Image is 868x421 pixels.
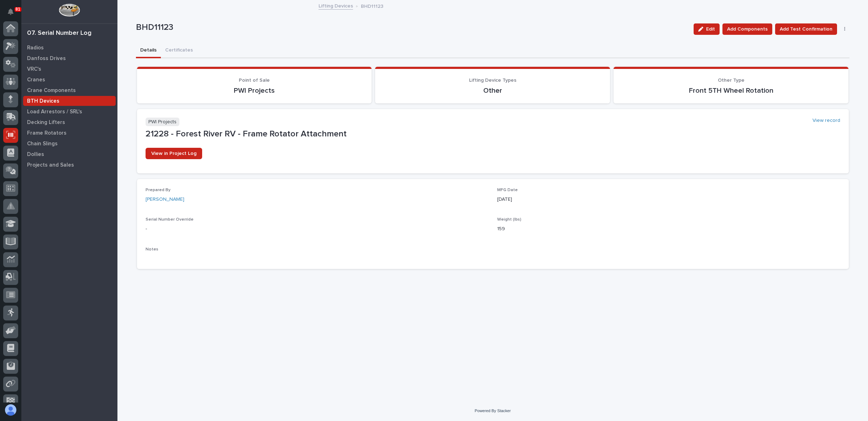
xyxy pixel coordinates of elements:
button: Add Components [722,23,772,35]
p: PWI Projects [146,118,179,126]
a: VRC's [21,64,117,74]
a: Load Arrestors / SRL's [21,106,117,117]
p: Chain Slings [27,141,58,147]
span: Lifting Device Types [469,78,516,83]
span: Point of Sale [239,78,270,83]
button: Certificates [161,43,197,58]
a: Frame Rotators [21,128,117,138]
span: MFG Date [497,188,518,192]
span: Serial Number Override [146,217,194,222]
a: Danfoss Drives [21,53,117,64]
a: Powered By Stacker [475,409,511,413]
a: View in Project Log [146,148,202,159]
a: View record [812,118,840,124]
p: Cranes [27,77,45,83]
span: Weight (lbs) [497,217,521,222]
p: BHD11123 [361,2,383,10]
button: Details [136,43,161,58]
div: Notifications81 [9,9,18,20]
div: 07. Serial Number Log [27,29,91,37]
a: Radios [21,42,117,53]
p: VRC's [27,66,41,72]
p: BTH Devices [27,98,59,104]
a: Crane Components [21,85,117,96]
span: Other Type [718,78,745,83]
p: Crane Components [27,87,76,94]
button: Add Test Confirmation [775,23,837,35]
p: 81 [16,7,20,12]
span: Prepared By [146,188,170,192]
p: Front 5TH Wheel Rotation [622,86,840,95]
span: View in Project Log [151,151,196,156]
p: PWI Projects [146,86,363,95]
p: - [146,225,489,233]
p: [DATE] [497,196,840,203]
p: Frame Rotators [27,130,67,136]
p: 159 [497,225,840,233]
a: BTH Devices [21,96,117,106]
button: Notifications [3,4,18,19]
a: Cranes [21,74,117,85]
button: Edit [694,23,720,35]
p: Other [384,86,601,95]
p: Decking Lifters [27,119,65,126]
img: Workspace Logo [59,4,80,17]
p: Projects and Sales [27,162,74,168]
p: BHD11123 [136,22,688,33]
span: Edit [706,26,715,32]
span: Notes [146,247,158,252]
span: Add Test Confirmation [780,25,832,33]
a: Projects and Sales [21,160,117,170]
p: Radios [27,45,44,51]
a: Dollies [21,149,117,160]
p: 21228 - Forest River RV - Frame Rotator Attachment [146,129,840,139]
p: Dollies [27,151,44,158]
a: Decking Lifters [21,117,117,128]
a: [PERSON_NAME] [146,196,184,203]
button: users-avatar [3,403,18,417]
p: Load Arrestors / SRL's [27,109,82,115]
span: Add Components [727,25,768,33]
a: Lifting Devices [319,1,353,10]
a: Chain Slings [21,138,117,149]
p: Danfoss Drives [27,55,66,62]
